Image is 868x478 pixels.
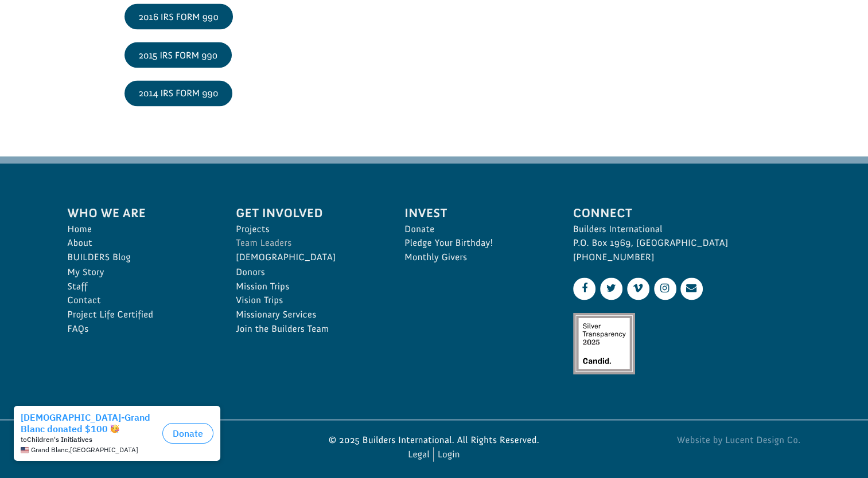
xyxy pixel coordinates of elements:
[68,250,211,265] a: BUILDERS Blog
[27,35,92,44] strong: Children's Initiatives
[404,203,548,222] span: Invest
[124,3,233,29] a: 2016 IRS FORM 990
[236,322,379,336] a: Join the Builders Team
[21,36,158,44] div: to
[404,222,548,237] a: Donate
[236,250,379,265] a: [DEMOGRAPHIC_DATA]
[236,203,379,222] span: Get Involved
[562,433,801,447] a: Website by Lucent Design Co.
[404,236,548,250] a: Pledge Your Birthday!
[68,222,211,237] a: Home
[236,222,379,237] a: Projects
[68,322,211,336] a: FAQs
[627,277,649,300] a: Vimeo
[573,312,635,374] img: Silver Transparency Rating for 2025 by Candid
[680,277,703,300] a: Contact Us
[68,265,211,279] a: My Story
[68,203,211,222] span: Who We Are
[236,307,379,322] a: Missionary Services
[110,24,119,33] img: emoji partyFace
[438,447,460,461] a: Login
[236,265,379,279] a: Donors
[314,433,554,447] p: © 2025 Builders International. All Rights Reserved.
[654,277,676,300] a: Instagram
[68,307,211,322] a: Project Life Certified
[408,447,430,461] a: Legal
[162,23,213,44] button: Donate
[21,46,29,54] img: US.png
[600,277,622,300] a: Twitter
[573,277,595,300] a: Facebook
[21,11,158,34] div: [DEMOGRAPHIC_DATA]-Grand Blanc donated $100
[68,293,211,307] a: Contact
[31,46,138,54] span: Grand Blanc , [GEOGRAPHIC_DATA]
[68,279,211,293] a: Staff
[573,203,801,222] span: Connect
[236,236,379,250] a: Team Leaders
[236,279,379,293] a: Mission Trips
[68,236,211,250] a: About
[236,293,379,307] a: Vision Trips
[404,250,548,265] a: Monthly Givers
[573,222,801,265] p: Builders International P.O. Box 1969, [GEOGRAPHIC_DATA] [PHONE_NUMBER]
[124,80,233,106] a: 2014 IRS FORM 990
[124,42,232,68] a: 2015 IRS FORM 990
